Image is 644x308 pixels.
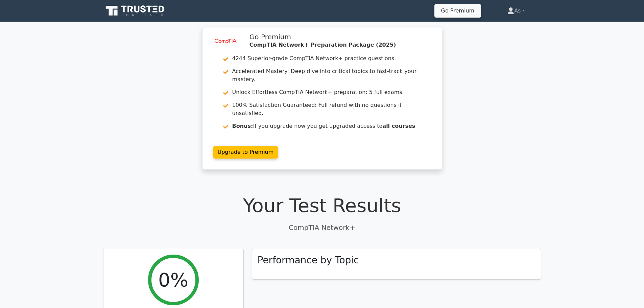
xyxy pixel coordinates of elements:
[437,6,478,15] a: Go Premium
[103,194,541,217] h1: Your Test Results
[258,255,359,266] h3: Performance by Topic
[213,146,278,159] a: Upgrade to Premium
[158,268,188,291] h2: 0%
[491,4,541,18] a: As
[103,222,541,233] p: CompTIA Network+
